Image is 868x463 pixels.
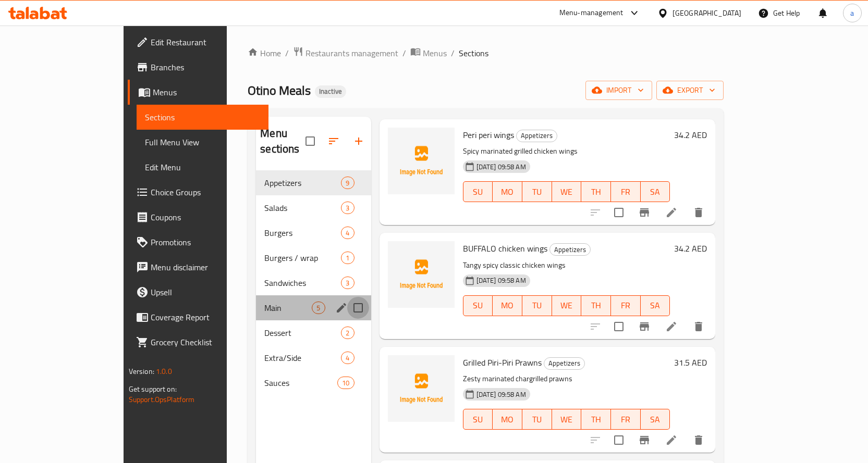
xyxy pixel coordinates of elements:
a: Menus [410,46,447,60]
span: FR [615,298,637,313]
img: BUFFALO chicken wings [388,241,455,308]
span: WE [556,184,578,199]
span: SU [468,412,489,427]
span: [DATE] 09:58 AM [472,390,530,399]
div: Burgers4 [256,220,371,245]
a: Edit menu item [665,206,678,219]
span: export [665,84,715,97]
button: Branch-specific-item [632,314,657,339]
button: FR [611,295,641,316]
button: MO [493,181,522,202]
a: Edit menu item [665,434,678,446]
p: Tangy spicy classic chicken wings [463,259,670,272]
span: FR [615,412,637,427]
span: Select to update [608,202,630,223]
span: Extra/Side [264,352,341,364]
a: Edit Menu [137,155,268,180]
span: 5 [312,303,324,313]
span: 3 [341,203,353,213]
span: Edit Menu [145,161,260,173]
span: 1 [341,253,353,263]
span: BUFFALO chicken wings [463,241,547,256]
button: TU [522,295,552,316]
span: Peri peri wings [463,127,514,143]
button: Branch-specific-item [632,200,657,225]
div: [GEOGRAPHIC_DATA] [673,7,741,19]
span: TH [585,298,607,313]
span: Choice Groups [151,186,260,198]
span: Upsell [151,286,260,298]
button: TH [581,181,611,202]
div: Main5edit [256,295,371,320]
div: items [312,302,325,314]
div: Dessert2 [256,320,371,345]
span: Sandwiches [264,277,341,289]
div: Sauces [264,377,337,389]
li: / [402,47,406,59]
h2: Menu sections [260,126,305,157]
button: SA [641,295,670,316]
p: Zesty marinated chargrilled prawns [463,372,670,385]
button: SU [463,181,493,202]
button: WE [552,409,582,430]
li: / [451,47,455,59]
div: items [341,352,354,364]
div: Extra/Side4 [256,345,371,370]
img: Peri peri wings [388,128,455,194]
img: Grilled Piri-Piri Prawns [388,355,455,422]
button: Add section [346,129,371,154]
span: 2 [341,328,353,338]
span: Select to update [608,429,630,451]
div: Salads3 [256,195,371,220]
span: SU [468,298,489,313]
a: Upsell [128,280,268,305]
button: FR [611,181,641,202]
span: Get support on: [129,382,177,396]
div: Burgers / wrap1 [256,245,371,270]
a: Edit menu item [665,320,678,333]
span: Branches [151,61,260,73]
a: Edit Restaurant [128,30,268,55]
a: Menus [128,80,268,105]
button: SU [463,409,493,430]
span: 3 [341,278,353,288]
span: TU [527,298,548,313]
button: WE [552,181,582,202]
span: Appetizers [517,130,557,142]
span: Menus [153,86,260,98]
span: 4 [341,228,353,238]
a: Sections [137,105,268,130]
span: Otino Meals [248,79,311,102]
span: Select all sections [299,130,321,152]
span: Grocery Checklist [151,336,260,348]
button: TU [522,409,552,430]
span: Dessert [264,327,341,339]
span: Menu disclaimer [151,261,260,273]
span: Sort sections [321,129,346,154]
span: Menus [423,47,447,59]
button: FR [611,409,641,430]
span: Salads [264,202,341,214]
a: Support.OpsPlatform [129,393,195,406]
div: items [341,177,354,189]
span: SA [645,184,666,199]
span: Main [264,302,312,314]
span: Inactive [315,87,346,96]
span: 10 [338,378,353,388]
span: MO [497,412,518,427]
button: MO [493,409,522,430]
span: SA [645,298,666,313]
span: [DATE] 09:58 AM [472,162,530,172]
span: Burgers / wrap [264,252,341,264]
div: Appetizers [549,243,591,256]
span: Appetizers [550,244,590,256]
div: items [341,277,354,289]
nav: breadcrumb [248,46,724,60]
h6: 31.5 AED [674,355,707,370]
span: SU [468,184,489,199]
